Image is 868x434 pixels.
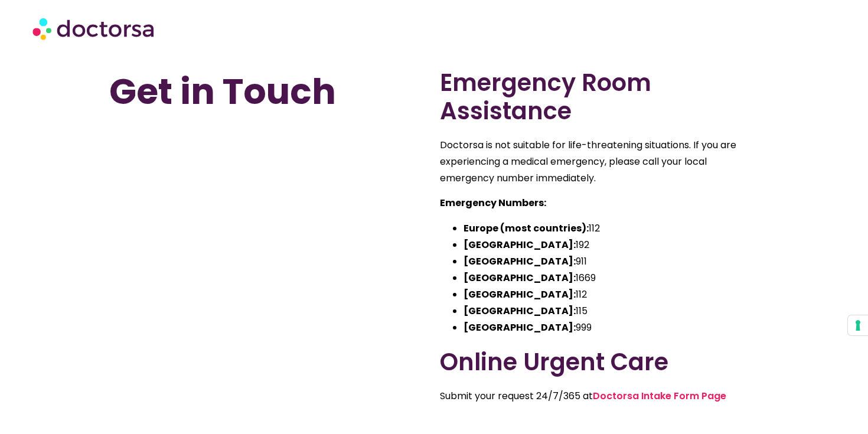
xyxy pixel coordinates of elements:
[440,196,546,210] strong: Emergency Numbers:
[109,68,428,115] h1: Get in Touch
[593,389,726,403] a: Doctorsa Intake Form Page
[464,304,576,318] strong: [GEOGRAPHIC_DATA]:
[464,271,576,285] strong: [GEOGRAPHIC_DATA]:
[464,254,576,268] strong: [GEOGRAPHIC_DATA]:
[440,348,759,376] h2: Online Urgent Care
[464,286,759,303] li: 112
[464,220,759,237] li: 112
[464,288,576,301] strong: [GEOGRAPHIC_DATA]:
[848,315,868,335] button: Your consent preferences for tracking technologies
[464,253,759,270] li: 911
[464,221,589,235] strong: Europe (most countries):
[464,303,759,319] li: 115
[464,270,759,286] li: 1669
[464,237,759,253] li: 192
[440,68,759,125] h2: Emergency Room Assistance
[440,137,759,187] p: Doctorsa is not suitable for life-threatening situations. If you are experiencing a medical emerg...
[464,321,576,334] strong: [GEOGRAPHIC_DATA]:
[464,319,759,336] li: 999
[464,238,576,252] strong: [GEOGRAPHIC_DATA]:
[440,388,759,404] p: Submit your request 24/7/365 at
